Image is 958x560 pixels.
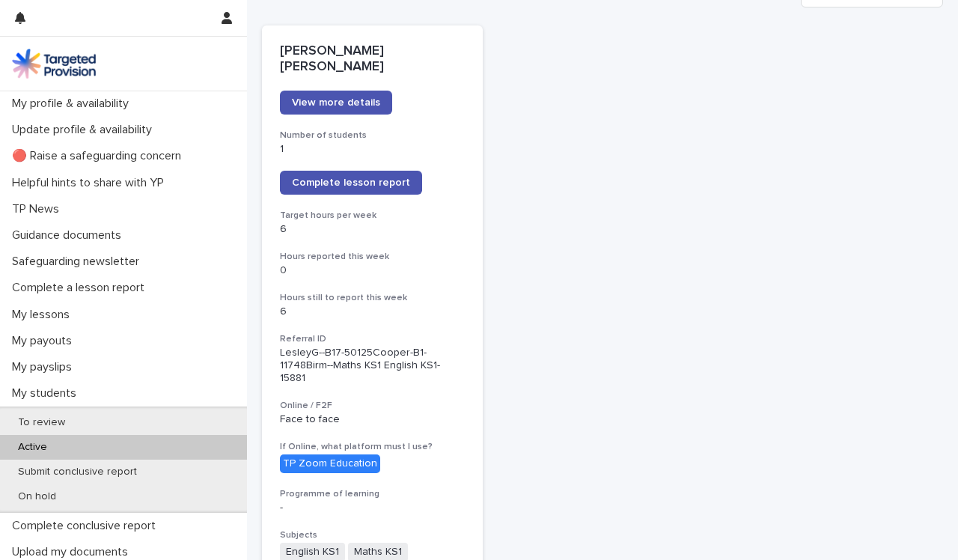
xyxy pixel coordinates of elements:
p: Complete a lesson report [6,281,156,295]
span: View more details [292,97,380,108]
h3: If Online, what platform must I use? [280,441,465,453]
p: My payouts [6,334,84,348]
h3: Programme of learning [280,488,465,500]
p: My profile & availability [6,97,141,111]
h3: Referral ID [280,333,465,345]
p: On hold [6,490,68,503]
p: Helpful hints to share with YP [6,176,176,190]
p: Face to face [280,413,465,426]
p: 6 [280,305,465,318]
p: Guidance documents [6,228,133,243]
p: My students [6,386,88,401]
p: My payslips [6,360,84,374]
h3: Hours reported this week [280,251,465,263]
span: Complete lesson report [292,177,410,188]
h3: Subjects [280,529,465,541]
p: LesleyG--B17-50125Cooper-B1-11748Birm--Maths KS1 English KS1-15881 [280,347,465,384]
p: To review [6,416,77,429]
p: Complete conclusive report [6,519,168,533]
h3: Number of students [280,130,465,141]
p: Safeguarding newsletter [6,255,151,269]
p: Upload my documents [6,545,140,559]
p: 1 [280,143,465,156]
h3: Target hours per week [280,210,465,222]
p: [PERSON_NAME] [PERSON_NAME] [280,43,465,76]
p: Update profile & availability [6,123,164,137]
p: TP News [6,202,71,216]
p: Active [6,441,59,454]
a: Complete lesson report [280,171,422,195]
div: TP Zoom Education [280,454,380,473]
p: 0 [280,264,465,277]
p: Submit conclusive report [6,466,149,478]
p: - [280,502,465,514]
img: M5nRWzHhSzIhMunXDL62 [12,49,96,79]
a: View more details [280,91,392,115]
h3: Hours still to report this week [280,292,465,304]
p: My lessons [6,308,82,322]
p: 🔴 Raise a safeguarding concern [6,149,193,163]
h3: Online / F2F [280,400,465,412]
p: 6 [280,223,465,236]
